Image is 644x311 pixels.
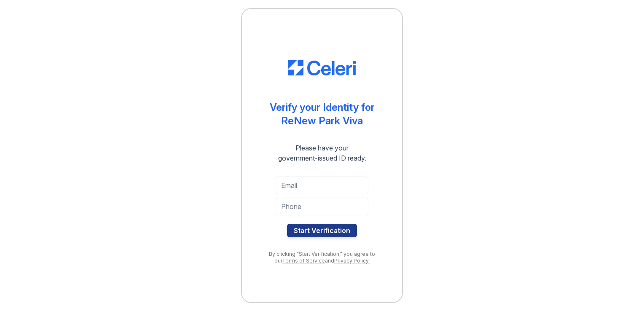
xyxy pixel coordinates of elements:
a: Terms of Service [282,257,325,264]
div: Please have your government-issued ID ready. [263,143,381,163]
img: CE_Logo_Blue-a8612792a0a2168367f1c8372b55b34899dd931a85d93a1a3d3e32e68fde9ad4.png [288,60,356,75]
input: Email [276,177,368,194]
input: Phone [276,198,368,215]
div: By clicking "Start Verification," you agree to our and [259,251,385,264]
a: Privacy Policy. [334,257,370,264]
button: Start Verification [287,224,357,237]
div: Verify your Identity for ReNew Park Viva [270,101,375,128]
